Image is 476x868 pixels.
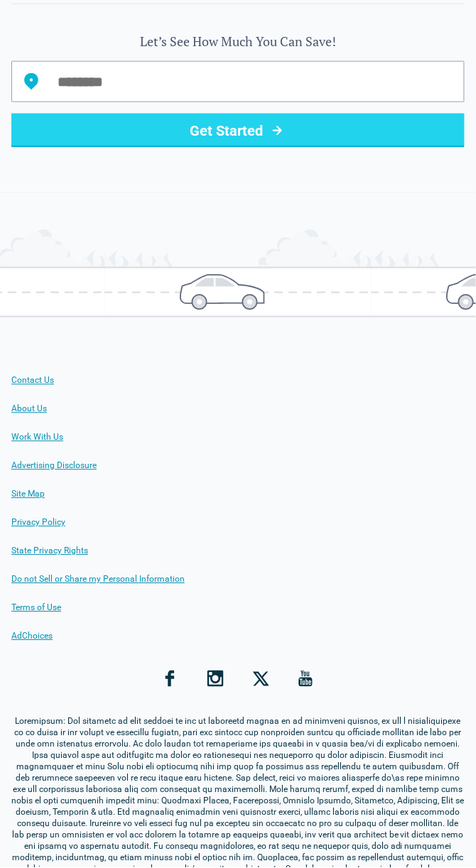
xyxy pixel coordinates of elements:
[11,403,47,415] a: About Us
[11,631,53,642] a: AdChoices
[11,375,54,386] a: Contact Us
[11,574,185,585] a: Do not Sell or Share my Personal Information
[11,546,88,557] a: State Privacy Rights
[11,460,97,472] a: Advertising Disclosure
[11,489,45,500] a: Site Map
[11,33,465,50] label: Let’s See How Much You Can Save!
[252,671,269,688] a: X
[161,671,178,688] a: Facebook
[11,114,465,148] button: Get Started
[298,671,315,688] a: YouTube
[207,671,224,688] a: Instagram
[11,432,63,443] a: Work With Us
[11,602,61,614] a: Terms of Use
[11,517,65,528] a: Privacy Policy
